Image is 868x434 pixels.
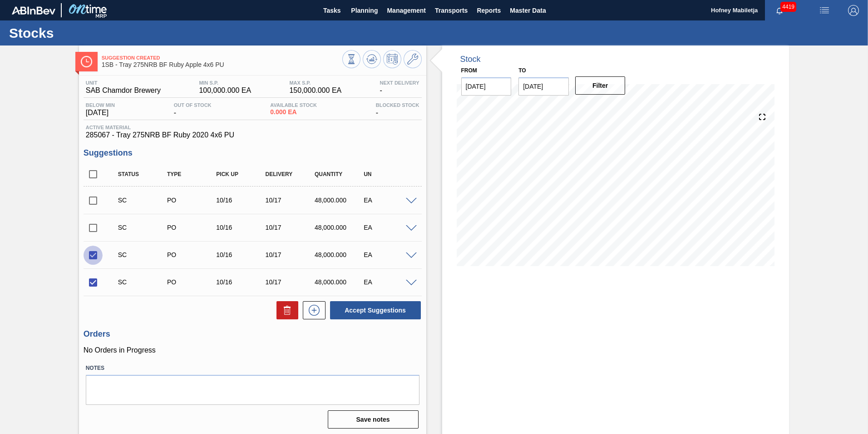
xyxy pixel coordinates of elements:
img: userActions [819,5,830,16]
div: 48,000.000 [312,224,367,231]
div: 10/16/2025 [214,251,269,258]
div: 10/16/2025 [214,278,269,286]
button: Save notes [328,410,419,429]
div: Accept Suggestions [325,300,422,320]
button: Accept Suggestions [330,301,421,319]
div: 10/16/2025 [214,197,269,204]
div: EA [361,224,416,231]
div: 10/16/2025 [214,224,269,231]
div: Purchase order [165,224,220,231]
span: Tasks [322,5,342,16]
div: - [374,102,422,117]
span: 285067 - Tray 275NRB BF Ruby 2020 4x6 PU [86,131,419,139]
span: MIN S.P. [199,80,251,86]
div: Suggestion Created [116,224,171,231]
div: New suggestion [298,301,325,319]
div: Purchase order [165,278,220,286]
div: Type [165,171,220,177]
button: Schedule Inventory [383,50,401,68]
div: Purchase order [165,251,220,258]
div: Status [116,171,171,177]
div: Suggestion Created [116,278,171,286]
span: Out Of Stock [174,102,212,108]
img: Logout [848,5,859,16]
div: - [172,102,214,117]
div: 48,000.000 [312,251,367,258]
div: Delete Suggestions [272,301,298,319]
div: 48,000.000 [312,197,367,204]
div: 10/17/2025 [263,251,318,258]
label: to [518,67,526,74]
button: Filter [575,76,626,95]
span: 1SB - Tray 275NRB BF Ruby Apple 4x6 PU [102,61,342,68]
div: Pick up [214,171,269,177]
img: TNhmsLtSVTkK8tSr43FrP2fwEKptu5GPRR3wAAAABJRU5ErkJggg== [12,6,55,15]
input: mm/dd/yyyy [461,77,512,96]
p: No Orders in Progress [84,346,422,354]
span: Available Stock [270,102,317,108]
div: 10/17/2025 [263,278,318,286]
h3: Suggestions [84,148,422,158]
div: UN [361,171,416,177]
span: MAX S.P. [289,80,341,86]
input: mm/dd/yyyy [518,77,569,96]
span: Master Data [510,5,546,16]
span: Blocked Stock [376,102,419,108]
span: 4419 [780,2,796,12]
div: Quantity [312,171,367,177]
span: Below Min [86,102,115,108]
span: Active Material [86,125,419,130]
div: 48,000.000 [312,278,367,286]
div: EA [361,197,416,204]
button: Stocks Overview [342,50,360,68]
span: Suggestion Created [102,55,342,61]
label: Notes [86,362,419,375]
div: 10/17/2025 [263,197,318,204]
button: Go to Master Data / General [404,50,422,68]
span: Planning [351,5,378,16]
span: Next Delivery [380,80,419,86]
span: 150,000.000 EA [289,86,341,95]
span: SAB Chamdor Brewery [86,86,161,95]
div: Suggestion Created [116,197,171,204]
button: Notifications [765,4,794,17]
div: Suggestion Created [116,251,171,258]
img: Ícone [81,56,92,67]
span: Transports [435,5,468,16]
span: Unit [86,80,161,86]
span: 100,000.000 EA [199,86,251,95]
h1: Stocks [9,28,170,38]
div: EA [361,251,416,258]
div: - [378,80,422,95]
div: EA [361,278,416,286]
div: 10/17/2025 [263,224,318,231]
span: Management [387,5,426,16]
div: Delivery [263,171,318,177]
button: Update Chart [363,50,381,68]
h3: Orders [84,329,422,339]
div: Purchase order [165,197,220,204]
span: 0.000 EA [270,109,317,116]
label: From [461,67,477,74]
div: Stock [460,55,481,64]
span: Reports [477,5,501,16]
span: [DATE] [86,109,115,117]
